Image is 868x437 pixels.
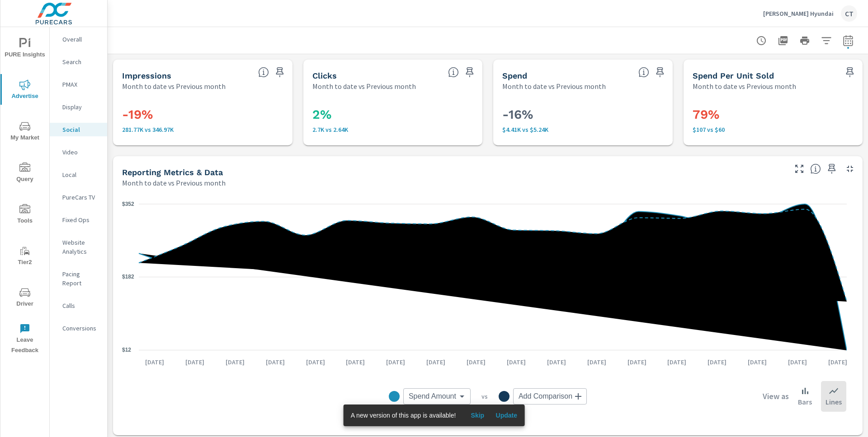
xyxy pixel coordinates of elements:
span: Tools [3,204,47,226]
p: [DATE] [460,358,492,367]
p: Local [62,170,100,179]
p: 2,700 vs 2,639 [312,126,474,133]
h6: View as [763,392,789,401]
p: [DATE] [741,358,773,367]
span: The amount of money spent on advertising during the period. [638,67,649,78]
p: [DATE] [420,358,452,367]
p: 281,767 vs 346,965 [122,126,283,133]
div: Pacing Report [50,267,107,290]
span: Understand Social data over time and see how metrics compare to each other. [810,163,821,174]
div: Calls [50,299,107,312]
p: Social [62,125,100,134]
span: Tier2 [3,246,47,268]
button: Select Date Range [839,32,857,50]
div: Overall [50,33,107,46]
button: Skip [463,408,492,423]
p: [DATE] [581,358,613,367]
p: Search [62,57,100,66]
p: Month to date vs Previous month [502,81,606,92]
span: Save this to your personalized report [462,65,477,79]
span: Save this to your personalized report [825,162,839,176]
span: Leave Feedback [3,323,47,356]
div: Spend Amount [403,388,471,404]
p: Video [62,148,100,157]
div: Video [50,145,107,159]
p: vs [471,392,499,400]
p: Lines [826,396,842,407]
p: Pacing Report [62,270,100,288]
p: [DATE] [259,358,291,367]
p: PureCars TV [62,193,100,202]
div: Social [50,123,107,136]
p: PMAX [62,80,100,89]
h5: Spend Per Unit Sold [693,71,774,80]
h3: -16% [502,107,664,122]
p: [DATE] [782,358,813,367]
span: Save this to your personalized report [653,65,667,79]
h5: Spend [502,71,527,80]
span: Spend Amount [409,392,456,401]
p: Month to date vs Previous month [312,81,416,92]
p: Website Analytics [62,238,100,256]
p: Calls [62,301,100,310]
button: "Export Report to PDF" [774,32,792,50]
p: Month to date vs Previous month [122,177,226,188]
div: Website Analytics [50,236,107,258]
p: [DATE] [139,358,170,367]
div: nav menu [0,27,49,359]
h3: -19% [122,107,283,122]
button: Update [492,408,521,423]
button: Apply Filters [817,32,835,50]
p: [PERSON_NAME] Hyundai [763,9,834,18]
p: Display [62,102,100,112]
div: PureCars TV [50,191,107,204]
text: $182 [122,274,134,280]
span: Save this to your personalized report [273,65,287,79]
p: [DATE] [621,358,653,367]
p: [DATE] [219,358,251,367]
p: [DATE] [500,358,532,367]
span: Update [495,411,517,419]
p: [DATE] [300,358,331,367]
p: Bars [798,396,812,407]
div: PMAX [50,78,107,91]
div: Search [50,55,107,69]
span: A new version of this app is available! [351,412,456,419]
span: Driver [3,287,47,309]
p: [DATE] [340,358,371,367]
h5: Impressions [122,71,171,80]
p: [DATE] [179,358,211,367]
button: Minimize Widget [843,162,857,176]
span: Skip [467,411,488,419]
p: [DATE] [822,358,854,367]
div: Fixed Ops [50,213,107,227]
span: The number of times an ad was shown on your behalf. [258,67,269,78]
div: Add Comparison [513,388,587,404]
span: Advertise [3,79,47,102]
span: Add Comparison [519,392,572,401]
h5: Reporting Metrics & Data [122,167,223,177]
p: Overall [62,35,100,44]
div: Conversions [50,321,107,335]
span: The number of times an ad was clicked by a consumer. [448,67,459,78]
text: $12 [122,347,131,353]
button: Make Fullscreen [792,162,807,176]
span: PURE Insights [3,38,47,60]
p: [DATE] [541,358,572,367]
h3: 79% [693,107,854,122]
p: Fixed Ops [62,215,100,224]
span: Query [3,163,47,185]
text: $352 [122,201,134,207]
h3: 2% [312,107,474,122]
p: $4,407 vs $5,236 [502,126,664,133]
button: Print Report [796,32,814,50]
p: Conversions [62,324,100,333]
p: Month to date vs Previous month [122,81,226,92]
span: Save this to your personalized report [843,65,857,79]
p: Month to date vs Previous month [693,81,796,92]
div: Local [50,168,107,181]
p: [DATE] [661,358,693,367]
div: CT [841,5,857,22]
p: $107 vs $60 [693,126,854,133]
p: [DATE] [701,358,733,367]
